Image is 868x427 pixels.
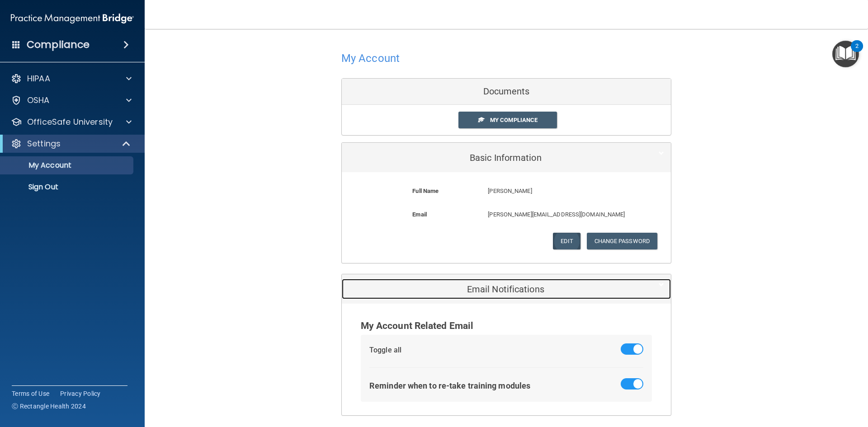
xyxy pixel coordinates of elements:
[11,95,132,106] a: OSHA
[369,343,401,357] div: Toggle all
[349,284,637,294] h5: Email Notifications
[412,188,439,194] b: Full Name
[490,117,538,123] span: My Compliance
[587,233,658,249] button: Change Password
[369,378,530,393] div: Reminder when to re-take training modules
[342,79,671,105] div: Documents
[361,317,652,335] div: My Account Related Email
[11,73,132,84] a: HIPAA
[27,38,90,51] h4: Compliance
[60,389,101,398] a: Privacy Policy
[712,363,857,399] iframe: Drift Widget Chat Controller
[349,147,664,168] a: Basic Information
[11,138,131,149] a: Settings
[27,138,61,149] p: Settings
[488,209,625,220] p: [PERSON_NAME][EMAIL_ADDRESS][DOMAIN_NAME]
[349,279,664,299] a: Email Notifications
[11,117,132,127] a: OfficeSafe University
[12,402,86,411] span: Ⓒ Rectangle Health 2024
[12,389,49,398] a: Terms of Use
[6,161,129,170] p: My Account
[855,46,859,58] div: 2
[27,95,50,106] p: OSHA
[553,233,580,249] button: Edit
[349,153,637,163] h5: Basic Information
[488,186,625,197] p: [PERSON_NAME]
[412,211,427,218] b: Email
[832,41,859,67] button: Open Resource Center, 2 new notifications
[11,9,134,28] img: PMB logo
[27,73,50,84] p: HIPAA
[27,117,113,127] p: OfficeSafe University
[341,52,400,64] h4: My Account
[6,183,129,192] p: Sign Out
